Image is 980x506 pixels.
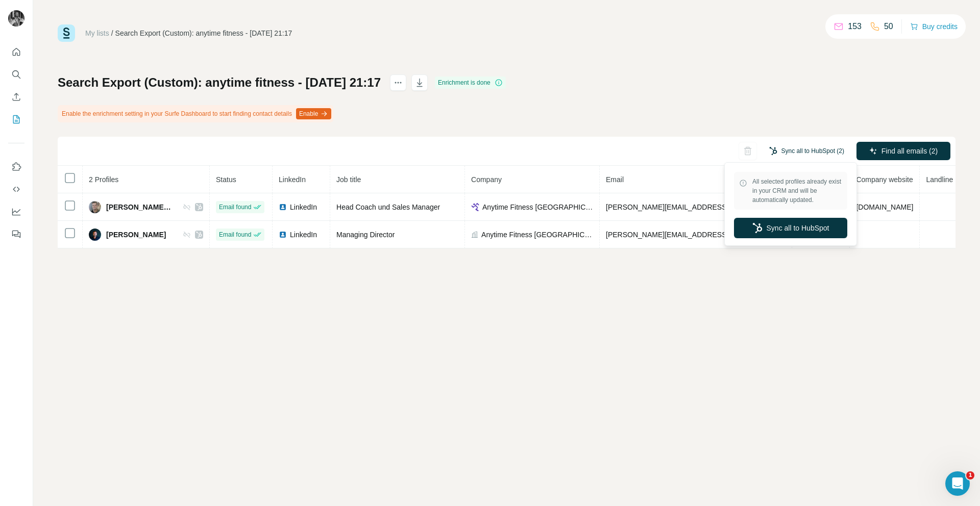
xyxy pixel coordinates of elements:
button: Buy credits [910,19,958,34]
span: Company [471,175,502,184]
span: Find all emails (2) [881,146,938,156]
span: 2 Profiles [89,175,118,184]
span: LinkedIn [290,230,317,240]
button: Sync all to HubSpot [734,218,847,238]
span: Anytime Fitness [GEOGRAPHIC_DATA] [481,230,593,240]
button: actions [390,74,406,91]
span: Job title [336,175,361,184]
iframe: Intercom live chat [945,471,970,496]
button: Enrich CSV [8,88,24,106]
button: Dashboard [8,203,24,221]
img: Avatar [89,201,101,213]
span: Email found [219,203,251,212]
button: Enable [296,108,331,119]
button: Search [8,65,24,84]
button: Use Surfe on LinkedIn [8,158,24,176]
span: [PERSON_NAME] [106,230,166,240]
span: [PERSON_NAME], MSc [106,202,173,212]
li: / [111,28,113,38]
span: Head Coach und Sales Manager [336,203,440,211]
button: Feedback [8,225,24,243]
img: Surfe Logo [58,24,75,42]
h1: Search Export (Custom): anytime fitness - [DATE] 21:17 [58,74,381,91]
img: Avatar [8,10,24,27]
div: Enrichment is done [435,77,506,89]
span: [DOMAIN_NAME] [856,203,913,211]
a: My lists [85,29,109,37]
span: Landline [926,175,953,184]
img: Avatar [89,229,101,241]
span: [PERSON_NAME][EMAIL_ADDRESS][DOMAIN_NAME] [606,231,786,239]
img: LinkedIn logo [279,203,287,211]
span: [PERSON_NAME][EMAIL_ADDRESS][DOMAIN_NAME] [606,203,786,211]
span: Managing Director [336,231,395,239]
span: Company website [856,175,913,184]
button: Quick start [8,43,24,61]
span: All selected profiles already exist in your CRM and will be automatically updated. [752,177,842,205]
p: 153 [848,20,862,33]
div: Enable the enrichment setting in your Surfe Dashboard to start finding contact details [58,105,333,122]
button: Sync all to HubSpot (2) [762,143,851,159]
img: company-logo [471,203,479,211]
span: Anytime Fitness [GEOGRAPHIC_DATA] [482,202,593,212]
span: Status [216,175,236,184]
span: LinkedIn [290,202,317,212]
p: 50 [884,20,893,33]
span: Email [606,175,624,184]
button: My lists [8,110,24,129]
img: LinkedIn logo [279,231,287,239]
div: Search Export (Custom): anytime fitness - [DATE] 21:17 [115,28,292,38]
span: Email found [219,230,251,239]
button: Find all emails (2) [856,142,950,160]
span: 1 [966,471,974,479]
span: LinkedIn [279,175,306,184]
button: Use Surfe API [8,180,24,198]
